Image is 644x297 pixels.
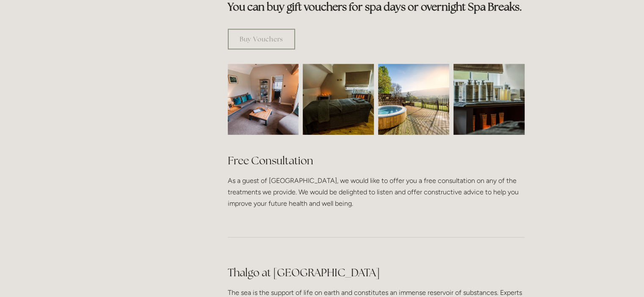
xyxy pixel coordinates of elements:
[436,64,542,135] img: Body creams in the spa room, Losehill House Hotel and Spa
[210,64,317,135] img: Waiting room, spa room, Losehill House Hotel and Spa
[228,175,525,210] p: As a guest of [GEOGRAPHIC_DATA], we would like to offer you a free consultation on any of the tre...
[285,64,392,135] img: Spa room, Losehill House Hotel and Spa
[228,153,525,168] h2: Free Consultation
[378,64,449,135] img: Outdoor jacuzzi with a view of the Peak District, Losehill House Hotel and Spa
[228,265,525,280] h2: Thalgo at [GEOGRAPHIC_DATA]
[228,29,295,49] a: Buy Vouchers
